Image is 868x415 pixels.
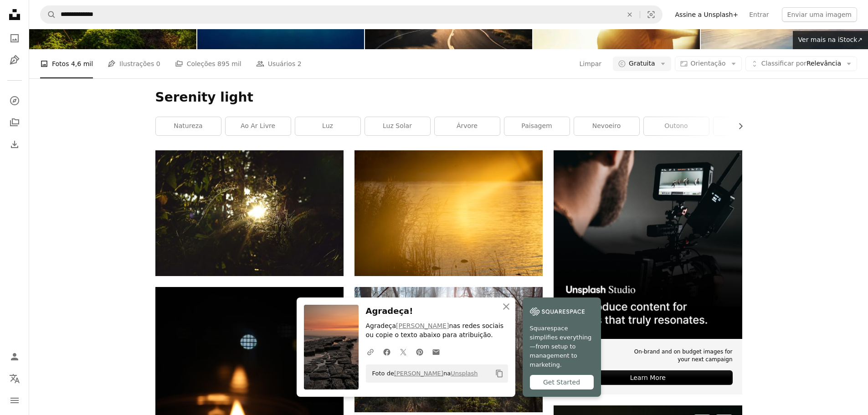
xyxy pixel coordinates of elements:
[530,324,594,369] span: Squarespace simplifies everything—from setup to management to marketing.
[379,343,395,361] a: Compartilhar no Facebook
[5,369,24,388] button: Idioma
[675,56,742,71] button: Orientação
[155,89,742,106] h1: Serenity light
[411,343,428,361] a: Compartilhar no Pinterest
[155,209,344,217] a: O sol brilha através das folhas de uma árvore
[40,5,663,24] form: Pesquise conteúdo visual em todo o site
[554,150,742,395] div: Blocked (specific): div[data-ad="true"]
[530,305,585,318] img: file-1747939142011-51e5cc87e3c9
[793,31,868,49] a: Ver mais na iStock↗
[744,7,774,22] a: Entrar
[368,366,478,381] span: Foto de na
[530,375,594,389] div: Get Started
[226,117,291,135] a: ao ar livre
[732,117,742,135] button: rolar lista para a direita
[156,59,160,69] span: 0
[579,56,602,71] button: Limpar
[295,117,360,135] a: luz
[629,59,655,68] span: Gratuita
[108,49,160,78] a: Ilustrações 0
[41,6,56,23] button: Pesquise na Unsplash
[5,92,24,110] a: Explorar
[396,322,449,329] a: [PERSON_NAME]
[217,59,241,69] span: 895 mil
[554,150,742,338] img: file-1715652217532-464736461acbimage
[691,60,726,67] span: Orientação
[155,150,344,276] img: O sol brilha através das folhas de uma árvore
[613,56,671,71] button: Gratuita
[428,343,444,361] a: Compartilhar por e-mail
[745,56,857,71] button: Classificar porRelevância
[761,59,841,68] span: Relevância
[620,6,640,23] button: Limpar
[554,150,742,395] a: On-brand and on budget images for your next campaignLearn More
[5,391,24,410] button: Menu
[644,117,709,135] a: outono
[504,117,570,135] a: paisagem
[175,49,241,78] a: Coleções 895 mil
[714,117,779,135] a: névoa
[256,49,302,78] a: Usuários 2
[492,366,507,381] button: Copiar para a área de transferência
[354,209,543,217] a: o sol brilha intensamente sobre a água
[365,117,430,135] a: luz solar
[629,348,732,364] span: On-brand and on budget images for your next campaign
[298,59,302,69] span: 2
[394,370,443,377] a: [PERSON_NAME]
[366,305,508,318] h3: Agradeça!
[640,6,662,23] button: Pesquisa visual
[451,370,478,377] a: Unsplash
[5,348,24,366] a: Entrar / Cadastrar-se
[798,36,863,43] span: Ver mais na iStock ↗
[563,370,732,385] div: Learn More
[761,60,806,67] span: Classificar por
[782,7,857,22] button: Enviar uma imagem
[395,343,411,361] a: Compartilhar no Twitter
[354,287,543,412] img: o sol brilha através das árvores na floresta
[5,135,24,154] a: Histórico de downloads
[5,51,24,69] a: Ilustrações
[574,117,639,135] a: nevoeiro
[156,117,221,135] a: natureza
[354,150,543,276] img: o sol brilha intensamente sobre a água
[5,113,24,132] a: Coleções
[5,29,24,47] a: Fotos
[670,7,744,22] a: Assine a Unsplash+
[435,117,500,135] a: árvore
[523,297,601,397] a: Squarespace simplifies everything—from setup to management to marketing.Get Started
[5,5,24,26] a: Início — Unsplash
[366,322,508,340] p: Agradeça nas redes sociais ou copie o texto abaixo para atribuição.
